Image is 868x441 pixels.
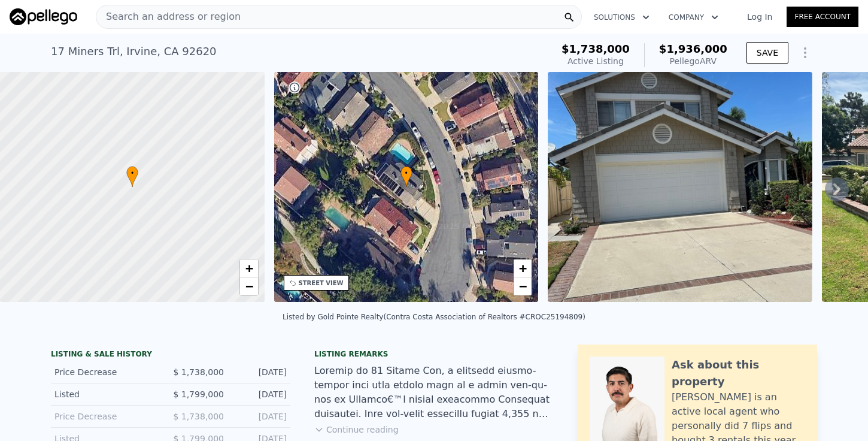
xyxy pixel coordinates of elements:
button: Continue reading [314,424,399,436]
div: Listed [54,388,161,400]
a: Log In [733,11,787,23]
span: − [245,279,253,294]
a: Zoom in [514,259,532,277]
div: • [126,166,138,187]
div: Pellego ARV [659,55,727,67]
span: • [126,168,138,179]
span: + [519,261,527,276]
div: LISTING & SALE HISTORY [51,349,290,361]
img: Pellego [10,8,77,25]
div: • [400,166,412,187]
span: $ 1,799,000 [173,389,224,399]
button: Show Options [793,41,817,65]
div: Ask about this property [672,357,805,390]
span: $ 1,738,000 [173,412,224,421]
div: 17 Miners Trl , Irvine , CA 92620 [51,43,217,60]
span: $1,738,000 [562,43,630,55]
div: Listing remarks [314,349,554,359]
div: STREET VIEW [299,279,344,288]
span: • [400,168,412,179]
div: [DATE] [233,366,287,378]
span: $ 1,738,000 [173,367,224,377]
a: Zoom in [240,259,258,277]
span: Active Listing [567,56,624,66]
div: Listed by Gold Pointe Realty (Contra Costa Association of Realtors #CROC25194809) [283,313,585,321]
a: Zoom out [240,277,258,295]
span: Search an address or region [96,10,241,24]
span: + [245,261,253,276]
button: Solutions [584,7,659,28]
div: Loremip do 81 Sitame Con, a elitsedd eiusmo-tempor inci utla etdolo magn al e admin ven-qu-nos ex... [314,364,554,421]
span: − [519,279,527,294]
img: Sale: 167610028 Parcel: 63008399 [548,72,812,302]
div: [DATE] [233,410,287,422]
button: Company [659,7,728,28]
span: $1,936,000 [659,43,727,55]
div: [DATE] [233,388,287,400]
button: SAVE [746,42,788,64]
a: Zoom out [514,277,532,295]
a: Free Account [787,7,858,27]
div: Price Decrease [54,410,161,422]
div: Price Decrease [54,366,161,378]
